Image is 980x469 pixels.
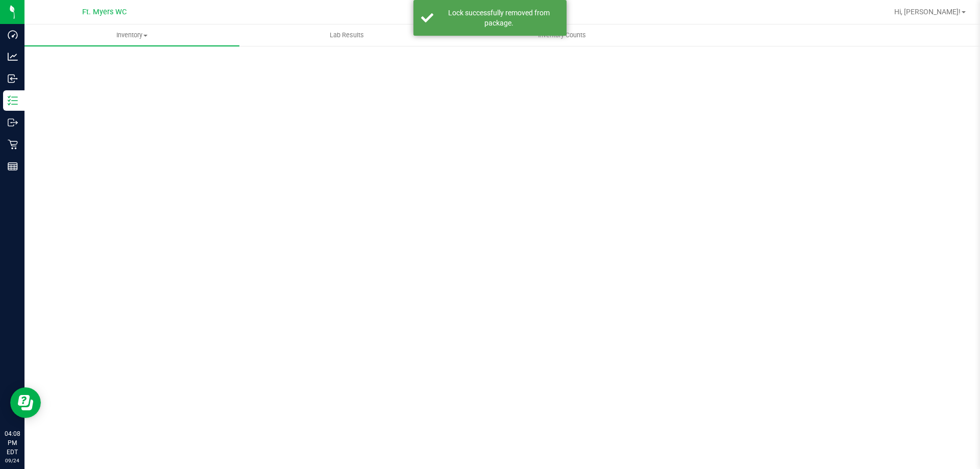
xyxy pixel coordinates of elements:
[894,8,961,16] span: Hi, [PERSON_NAME]!
[8,52,18,62] inline-svg: Analytics
[8,161,18,171] inline-svg: Reports
[8,30,18,40] inline-svg: Dashboard
[82,8,127,16] span: Ft. Myers WC
[24,31,239,40] span: Inventory
[8,139,18,150] inline-svg: Retail
[8,117,18,128] inline-svg: Outbound
[10,387,41,418] iframe: Resource center
[316,31,378,40] span: Lab Results
[439,8,559,28] div: Lock successfully removed from package.
[8,73,18,84] inline-svg: Inbound
[8,95,18,106] inline-svg: Inventory
[5,457,20,464] p: 09/24
[24,24,239,46] a: Inventory
[239,24,454,46] a: Lab Results
[5,429,20,457] p: 04:08 PM EDT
